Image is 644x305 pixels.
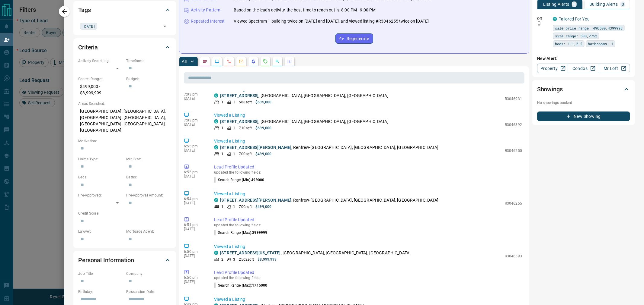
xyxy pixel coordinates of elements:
[184,250,205,254] p: 6:50 pm
[78,271,123,276] p: Job Title:
[622,2,624,6] p: 0
[255,204,271,209] p: $499,000
[537,55,630,62] p: New Alert:
[78,156,123,162] p: Home Type:
[255,99,271,105] p: $695,000
[184,223,205,227] p: 6:51 pm
[214,283,267,288] p: Search Range (Max) :
[233,125,235,131] p: 1
[214,296,522,303] p: Viewed a Listing
[214,191,522,197] p: Viewed a Listing
[239,125,252,131] p: 710 sqft
[126,193,171,198] p: Pre-Approval Amount:
[234,18,429,24] p: Viewed Spectrum 1 building twice on [DATE] and [DATE], and viewed listing #R3046255 twice on [DATE]
[78,229,123,234] p: Lawyer:
[543,2,569,6] p: Listing Alerts
[78,106,171,135] p: [GEOGRAPHIC_DATA], [GEOGRAPHIC_DATA], [GEOGRAPHIC_DATA], [GEOGRAPHIC_DATA], [GEOGRAPHIC_DATA], [G...
[214,119,218,124] div: condos.ca
[214,269,522,276] p: Lead Profile Updated
[537,112,630,121] button: New Showing
[214,138,522,144] p: Viewed a Listing
[252,283,267,288] span: 1715000
[275,59,280,64] svg: Opportunities
[191,18,225,24] p: Repeated Interest
[78,253,171,267] div: Personal Information
[220,144,438,151] p: , Renfrew-[GEOGRAPHIC_DATA], [GEOGRAPHIC_DATA], [GEOGRAPHIC_DATA]
[184,96,205,101] p: [DATE]
[537,100,630,105] p: No showings booked
[214,251,218,255] div: condos.ca
[126,289,171,294] p: Possession Date:
[220,119,258,124] a: [STREET_ADDRESS]
[221,257,223,262] p: 2
[78,40,171,55] div: Criteria
[287,59,292,64] svg: Agent Actions
[239,99,252,105] p: 588 sqft
[227,59,232,64] svg: Calls
[82,23,95,29] span: [DATE]
[599,64,630,73] a: Mr.Loft
[553,17,557,21] div: condos.ca
[214,244,522,250] p: Viewed a Listing
[221,125,223,131] p: 1
[182,59,187,64] p: All
[220,198,291,203] a: [STREET_ADDRESS][PERSON_NAME]
[214,112,522,118] p: Viewed a Listing
[559,17,590,21] a: Tailored For You
[78,138,171,144] p: Motivation:
[537,21,541,26] svg: Push Notification Only
[588,41,613,47] span: bathrooms: 1
[184,148,205,152] p: [DATE]
[234,7,376,13] p: Based on the lead's activity, the best time to reach out is: 8:00 PM - 9:00 PM
[184,122,205,127] p: [DATE]
[184,118,205,122] p: 7:03 pm
[184,254,205,258] p: [DATE]
[251,59,256,64] svg: Listing Alerts
[214,177,264,183] p: Search Range (Min) :
[214,93,218,98] div: condos.ca
[184,280,205,284] p: [DATE]
[239,257,254,262] p: 2502 sqft
[78,58,123,64] p: Actively Searching:
[589,2,618,6] p: Building Alerts
[233,151,235,157] p: 1
[126,76,171,82] p: Budget:
[233,204,235,209] p: 1
[184,92,205,96] p: 7:03 pm
[214,223,522,227] p: updated the following fields:
[233,257,235,262] p: 3
[255,151,271,157] p: $499,000
[258,257,277,262] p: $3,999,999
[126,58,171,64] p: Timeframe:
[220,145,291,150] a: [STREET_ADDRESS][PERSON_NAME]
[573,2,575,6] p: 1
[239,204,252,209] p: 700 sqft
[78,175,123,180] p: Beds:
[78,42,98,52] h2: Criteria
[184,174,205,178] p: [DATE]
[214,230,267,235] p: Search Range (Max) :
[184,197,205,201] p: 6:54 pm
[214,198,218,202] div: condos.ca
[126,156,171,162] p: Min Size:
[555,33,597,39] span: size range: 508,2752
[239,59,244,64] svg: Emails
[78,5,91,15] h2: Tags
[220,118,389,125] p: , [GEOGRAPHIC_DATA], [GEOGRAPHIC_DATA], [GEOGRAPHIC_DATA]
[78,101,171,106] p: Areas Searched:
[220,250,411,256] p: , [GEOGRAPHIC_DATA], [GEOGRAPHIC_DATA], [GEOGRAPHIC_DATA]
[78,255,134,265] h2: Personal Information
[505,96,522,102] p: R3046931
[78,193,123,198] p: Pre-Approved:
[505,253,522,259] p: R3046593
[215,59,219,64] svg: Lead Browsing Activity
[78,289,123,294] p: Birthday:
[263,59,268,64] svg: Requests
[537,16,549,21] p: Off
[505,122,522,127] p: R3046392
[78,3,171,17] div: Tags
[505,201,522,206] p: R3046255
[537,64,568,73] a: Property
[537,82,630,96] div: Showings
[252,231,267,235] span: 3999999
